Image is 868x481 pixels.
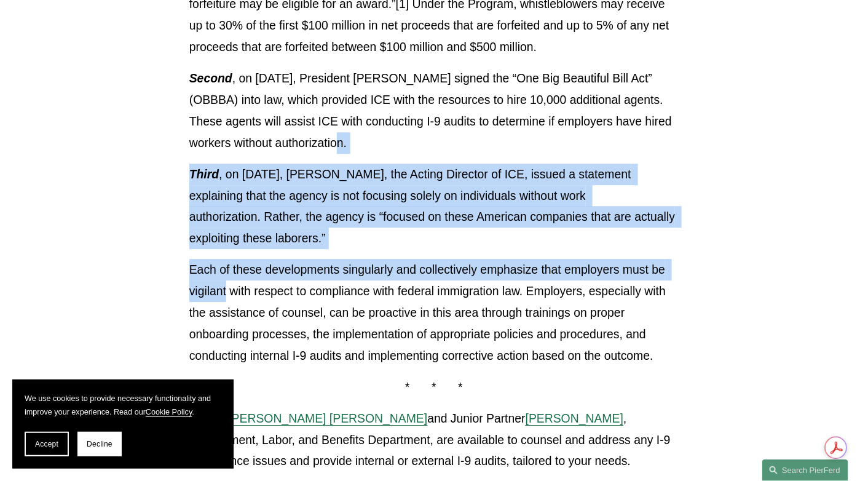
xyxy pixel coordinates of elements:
[189,167,219,181] em: Third
[146,408,192,416] a: Cookie Policy
[189,164,679,250] p: , on [DATE], [PERSON_NAME], the Acting Director of ICE, issued a statement explaining that the ag...
[189,259,679,367] p: Each of these developments singularly and collectively emphasize that employers must be vigilant ...
[12,380,234,469] section: Cookie banner
[189,71,232,85] em: Second
[762,459,848,481] a: Search this site
[25,392,221,419] p: We use cookies to provide necessary functionality and improve your experience. Read our .
[189,68,679,154] p: , on [DATE], President [PERSON_NAME] signed the “One Big Beautiful Bill Act” (OBBBA) into law, wh...
[189,408,679,472] p: Partner and Junior Partner , Employment, Labor, and Benefits Department, are available to counsel...
[25,432,69,456] button: Accept
[77,432,122,456] button: Decline
[35,440,58,448] span: Accept
[87,440,112,448] span: Decline
[526,411,623,425] a: [PERSON_NAME]
[228,411,427,425] a: [PERSON_NAME] [PERSON_NAME]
